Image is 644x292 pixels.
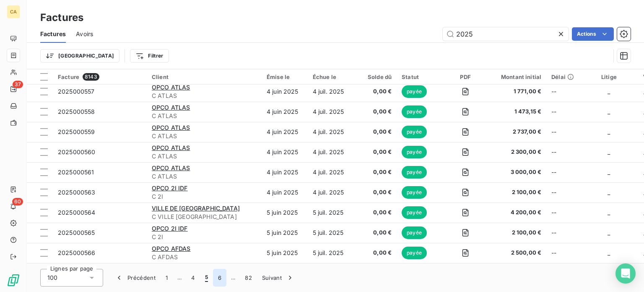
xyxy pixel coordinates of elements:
span: 37 [13,81,23,88]
button: 5 [200,269,213,287]
span: 100 [47,274,57,282]
td: 5 juin 2025 [262,223,308,243]
span: payée [402,85,427,98]
img: Logo LeanPay [7,274,20,287]
td: 5 juin 2025 [262,203,308,223]
div: Client [152,74,257,80]
span: 2 100,00 € [491,188,541,197]
span: payée [402,226,427,239]
td: 5 juil. 2025 [308,223,353,243]
span: C 2I [152,192,257,201]
span: payée [402,166,427,179]
button: 4 [186,269,200,287]
span: … [173,271,186,284]
button: 1 [161,269,173,287]
input: Rechercher [443,27,569,41]
span: C 2I [152,233,257,241]
span: 2 300,00 € [491,148,541,156]
td: 5 juil. 2025 [308,243,353,263]
td: 4 juil. 2025 [308,82,353,102]
span: OPCO ATLAS [152,164,190,171]
span: C ATLAS [152,152,257,160]
td: -- [546,162,579,182]
span: OPCO 2I IDF [152,184,188,192]
td: -- [546,203,579,223]
button: Précédent [110,269,161,287]
span: 2025000559 [58,128,95,135]
span: C VILLE [GEOGRAPHIC_DATA] [152,213,257,221]
span: 0,00 € [358,128,392,136]
td: 4 juin 2025 [262,142,308,162]
td: -- [546,142,579,162]
span: 0,00 € [358,229,392,237]
td: 4 juin 2025 [262,102,308,122]
span: payée [402,186,427,199]
td: -- [546,102,579,122]
div: Statut [402,74,440,80]
span: 2025000558 [58,108,95,115]
a: 37 [7,82,20,96]
span: 1 473,15 € [491,108,541,116]
span: _ [608,189,610,196]
td: 4 juin 2025 [262,122,308,142]
span: 60 [12,198,23,205]
div: PDF [450,74,480,80]
span: Facture [58,74,79,80]
span: 0,00 € [358,148,392,156]
div: Échue le [313,74,348,80]
td: 4 juil. 2025 [308,122,353,142]
span: 3 000,00 € [491,168,541,176]
span: C ATLAS [152,112,257,120]
span: 0,00 € [358,87,392,96]
span: VILLE DE [GEOGRAPHIC_DATA] [152,205,240,212]
span: 2 500,00 € [491,249,541,257]
span: payée [402,105,427,118]
span: 0,00 € [358,108,392,116]
span: 0,00 € [358,208,392,217]
button: 6 [213,269,226,287]
span: 2025000566 [58,249,96,256]
span: _ [608,88,610,95]
span: payée [402,146,427,158]
span: 1 771,00 € [491,87,541,96]
span: OPCO ATLAS [152,124,190,131]
td: -- [546,82,579,102]
span: OPCO 2I IDF [152,225,188,232]
span: 2025000557 [58,88,95,95]
span: _ [608,108,610,115]
span: 2025000561 [58,168,94,176]
span: OPCO ATLAS [152,104,190,111]
span: 8143 [83,73,99,81]
span: 2025000560 [58,148,96,155]
td: 4 juin 2025 [262,162,308,182]
button: Filtrer [130,49,169,63]
div: Montant initial [491,74,541,80]
div: Solde dû [358,74,392,80]
span: 2 737,00 € [491,128,541,136]
button: 82 [240,269,257,287]
span: _ [608,249,610,256]
h3: Factures [40,10,83,25]
span: C ATLAS [152,92,257,100]
button: Suivant [257,269,299,287]
td: 4 juil. 2025 [308,162,353,182]
span: _ [608,148,610,155]
span: OPCO ATLAS [152,144,190,151]
td: 4 juin 2025 [262,182,308,203]
span: payée [402,126,427,138]
span: C AFDAS [152,253,257,261]
span: _ [608,209,610,216]
button: [GEOGRAPHIC_DATA] [40,49,119,63]
span: _ [608,128,610,135]
td: -- [546,243,579,263]
span: 0,00 € [358,188,392,197]
td: 5 juin 2025 [262,243,308,263]
span: 2025000563 [58,189,96,196]
div: CA [7,5,20,18]
span: Factures [40,30,66,38]
span: C ATLAS [152,172,257,181]
div: Open Intercom Messenger [615,263,636,284]
span: 4 200,00 € [491,208,541,217]
div: Délai [551,74,574,80]
span: C ATLAS [152,132,257,140]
